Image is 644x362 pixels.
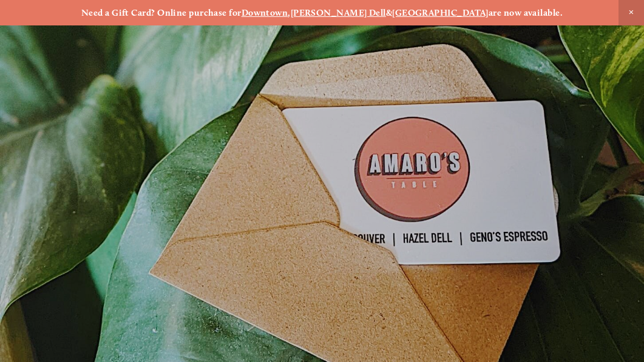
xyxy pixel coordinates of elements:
[81,7,242,18] strong: Need a Gift Card? Online purchase for
[489,7,563,18] strong: are now available.
[242,7,288,18] a: Downtown
[392,7,489,18] a: [GEOGRAPHIC_DATA]
[386,7,392,18] strong: &
[288,7,290,18] strong: ,
[291,7,386,18] a: [PERSON_NAME] Dell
